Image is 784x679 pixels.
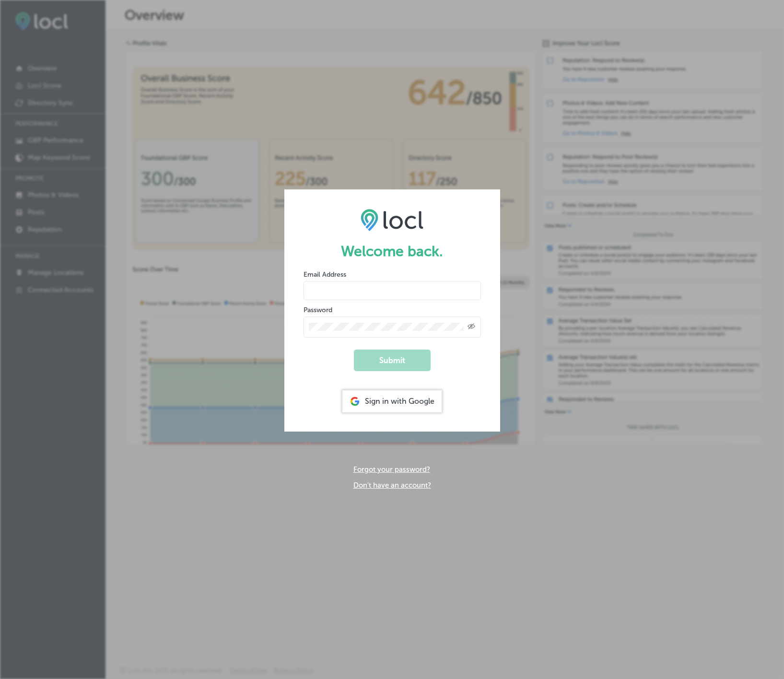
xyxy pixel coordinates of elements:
label: Email Address [304,270,346,279]
div: Sign in with Google [342,390,442,412]
button: Submit [354,350,431,371]
span: Toggle password visibility [468,323,475,331]
label: Password [304,306,332,314]
a: Forgot your password? [353,465,430,474]
img: LOCL logo [361,209,423,231]
h1: Welcome back. [304,243,481,260]
a: Don't have an account? [353,481,431,490]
